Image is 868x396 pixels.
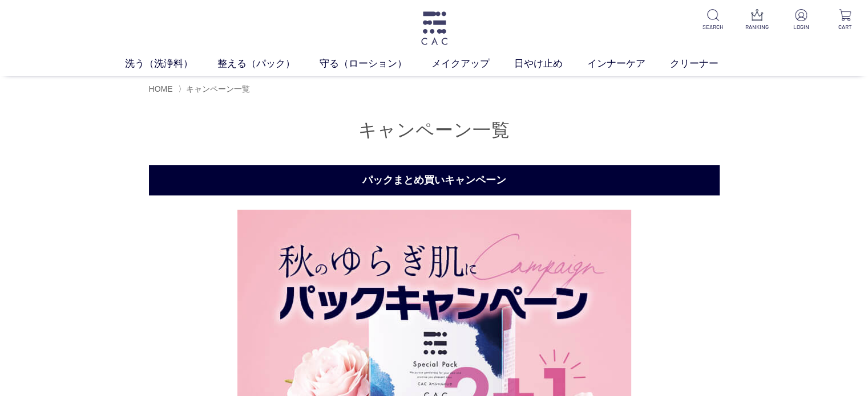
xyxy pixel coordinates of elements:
a: CART [831,9,859,31]
a: 整える（パック） [217,56,320,71]
h1: キャンペーン一覧 [149,118,720,142]
a: LOGIN [787,9,815,31]
a: 洗う（洗浄料） [125,56,217,71]
a: RANKING [743,9,771,31]
a: 日やけ止め [514,56,587,71]
p: CART [831,23,859,31]
p: SEARCH [699,23,727,31]
li: 〉 [178,84,253,95]
a: HOME [149,84,173,93]
img: logo [419,11,449,45]
a: メイクアップ [431,56,514,71]
h2: パックまとめ買いキャンペーン [149,165,720,195]
p: RANKING [743,23,771,31]
p: LOGIN [787,23,815,31]
a: SEARCH [699,9,727,31]
span: キャンペーン一覧 [186,84,250,93]
a: インナーケア [587,56,670,71]
a: 守る（ローション） [320,56,431,71]
a: クリーナー [670,56,743,71]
